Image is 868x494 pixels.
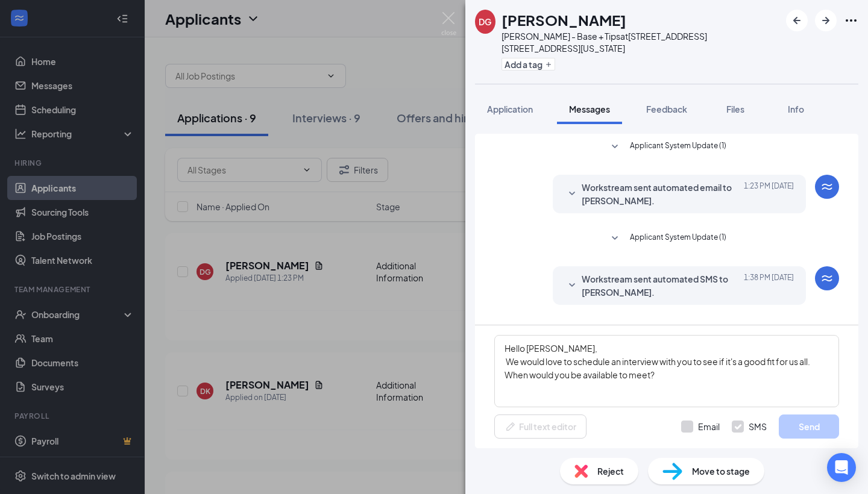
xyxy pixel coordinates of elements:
svg: SmallChevronDown [565,278,579,293]
span: Workstream sent automated SMS to [PERSON_NAME]. [582,272,740,299]
button: ArrowLeftNew [786,10,808,31]
svg: Pen [505,421,517,433]
div: [PERSON_NAME] - Base + Tips at [STREET_ADDRESS] [STREET_ADDRESS][US_STATE] [502,30,780,54]
svg: SmallChevronDown [608,231,622,246]
span: Application [487,104,533,114]
svg: WorkstreamLogo [820,180,834,194]
button: SmallChevronDownApplicant System Update (1) [608,140,726,154]
span: [DATE] 1:38 PM [744,272,794,299]
span: Feedback [646,104,687,114]
button: Full text editorPen [494,414,587,439]
span: Reject [597,464,624,478]
button: SmallChevronDownApplicant System Update (1) [608,231,726,246]
span: Files [726,104,744,114]
span: Info [788,104,804,114]
svg: SmallChevronDown [565,187,579,201]
svg: Plus [545,61,552,68]
button: PlusAdd a tag [502,58,555,70]
div: DG [479,16,491,28]
span: Workstream sent automated email to [PERSON_NAME]. [582,181,740,207]
span: [DATE] 1:23 PM [744,181,794,207]
span: Applicant System Update (1) [630,140,726,154]
svg: SmallChevronDown [608,140,622,154]
span: Applicant System Update (1) [630,231,726,246]
div: Open Intercom Messenger [827,453,856,482]
svg: WorkstreamLogo [820,271,834,286]
h1: [PERSON_NAME] [502,10,626,30]
svg: Ellipses [844,13,858,28]
button: Send [779,414,839,439]
textarea: Hello [PERSON_NAME], We would love to schedule an interview with you to see if it's a good fit fo... [494,335,839,407]
span: Move to stage [692,464,750,478]
svg: ArrowRight [819,13,833,28]
span: Messages [569,104,610,114]
svg: ArrowLeftNew [790,13,804,28]
button: ArrowRight [815,10,837,31]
